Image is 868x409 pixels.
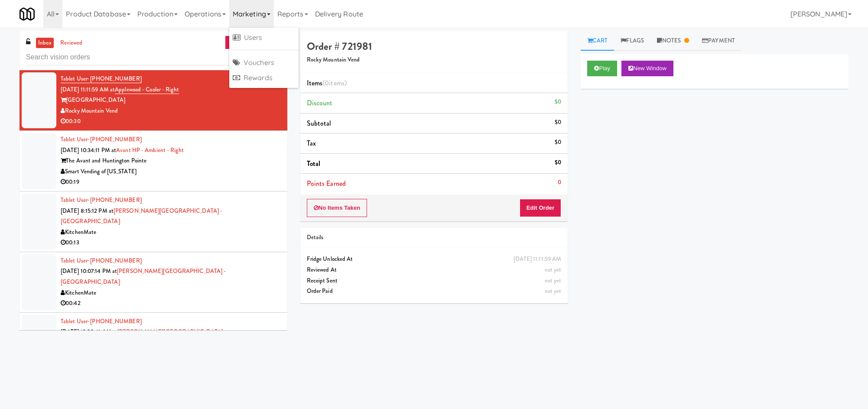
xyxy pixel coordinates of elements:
[322,78,347,88] span: (0 )
[61,317,142,325] a: Tablet User· [PHONE_NUMBER]
[88,196,142,204] span: · [PHONE_NUMBER]
[329,78,345,88] ng-pluralize: items
[61,116,281,127] div: 00:30
[88,135,142,143] span: · [PHONE_NUMBER]
[650,31,696,51] a: Notes
[20,70,287,131] li: Tablet User· [PHONE_NUMBER][DATE] 11:11:59 AM atApplewood - Cooler - Right[GEOGRAPHIC_DATA]Rocky ...
[61,106,281,117] div: Rocky Mountain Vend
[307,78,347,88] span: Items
[61,328,226,347] a: [PERSON_NAME][GEOGRAPHIC_DATA] - [GEOGRAPHIC_DATA]
[545,276,562,285] span: not yet
[307,199,367,217] button: No Items Taken
[229,70,299,86] a: Rewards
[61,207,222,226] a: [PERSON_NAME][GEOGRAPHIC_DATA] - [GEOGRAPHIC_DATA]
[116,146,184,154] a: Avant HP - Ambient - Right
[307,118,332,128] span: Subtotal
[545,266,562,274] span: not yet
[61,85,115,94] span: [DATE] 11:11:59 AM at
[20,252,287,313] li: Tablet User· [PHONE_NUMBER][DATE] 10:07:14 PM at[PERSON_NAME][GEOGRAPHIC_DATA] - [GEOGRAPHIC_DATA...
[614,31,651,51] a: Flags
[61,207,114,215] span: [DATE] 8:15:12 PM at
[61,95,281,106] div: [GEOGRAPHIC_DATA]
[307,179,346,188] span: Points Earned
[61,298,281,309] div: 00:42
[61,177,281,188] div: 00:19
[88,256,142,265] span: · [PHONE_NUMBER]
[36,38,54,49] a: inbox
[61,135,142,143] a: Tablet User· [PHONE_NUMBER]
[115,85,179,94] a: Applewood - Cooler - Right
[88,75,142,83] span: · [PHONE_NUMBER]
[61,166,281,177] div: Smart Vending of [US_STATE]
[61,196,142,204] a: Tablet User· [PHONE_NUMBER]
[225,36,254,49] a: recent
[26,49,281,65] input: Search vision orders
[307,138,316,148] span: Tax
[229,55,299,71] a: Vouchers
[61,328,117,336] span: [DATE] 12:20:41 AM at
[545,287,562,295] span: not yet
[20,192,287,252] li: Tablet User· [PHONE_NUMBER][DATE] 8:15:12 PM at[PERSON_NAME][GEOGRAPHIC_DATA] - [GEOGRAPHIC_DATA]...
[61,267,226,286] a: [PERSON_NAME][GEOGRAPHIC_DATA] - [GEOGRAPHIC_DATA]
[555,97,561,107] div: $0
[307,98,333,108] span: Discount
[587,61,617,76] button: Play
[558,177,561,188] div: 0
[307,254,562,265] div: Fridge Unlocked At
[61,75,142,83] a: Tablet User· [PHONE_NUMBER]
[581,31,614,51] a: Cart
[520,199,562,217] button: Edit Order
[20,131,287,192] li: Tablet User· [PHONE_NUMBER][DATE] 10:34:11 PM atAvant HP - Ambient - RightThe Avant and Huntingto...
[61,156,281,166] div: The Avant and Huntington Pointe
[20,6,35,22] img: Micromart
[307,276,562,286] div: Receipt Sent
[621,61,673,76] button: New Window
[555,137,561,148] div: $0
[20,313,287,373] li: Tablet User· [PHONE_NUMBER][DATE] 12:20:41 AM at[PERSON_NAME][GEOGRAPHIC_DATA] - [GEOGRAPHIC_DATA...
[555,157,561,168] div: $0
[61,237,281,248] div: 00:13
[61,256,142,265] a: Tablet User· [PHONE_NUMBER]
[88,317,142,325] span: · [PHONE_NUMBER]
[307,57,562,63] h5: Rocky Mountain Vend
[229,30,299,45] a: Users
[307,232,562,243] div: Details
[61,267,117,275] span: [DATE] 10:07:14 PM at
[61,288,281,299] div: KitchenMate
[307,159,321,169] span: Total
[61,227,281,238] div: KitchenMate
[307,265,562,276] div: Reviewed At
[61,146,116,154] span: [DATE] 10:34:11 PM at
[307,41,562,52] h4: Order # 721981
[555,117,561,128] div: $0
[696,31,741,51] a: Payment
[514,254,562,265] div: [DATE] 11:11:59 AM
[307,286,562,297] div: Order Paid
[58,38,85,49] a: reviewed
